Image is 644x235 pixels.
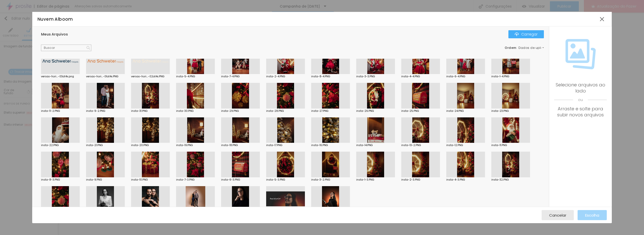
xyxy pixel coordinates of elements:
font: insta-30.PNG [176,109,194,113]
font: insta-16.PNG [311,143,328,147]
font: : [516,46,517,50]
font: insta-3-3.PNG [356,75,375,78]
font: Carregar [521,32,538,37]
font: insta-4-4.PNG [401,75,420,78]
font: insta-5-3.PNG [266,178,285,182]
font: insta-13-2.PNG [401,143,421,147]
font: insta-26.PNG [356,109,374,113]
font: insta-1-4.PNG [491,75,509,78]
font: insta-25.PNG [401,109,419,113]
font: ou [578,97,583,102]
font: insta-10.PNG [131,178,148,182]
img: Ícone [566,39,596,69]
font: versao-hori...-01at4x.PNG [86,75,118,78]
font: insta-21.PNG [86,143,103,147]
font: Arraste e solte para subir novos arquivos [557,106,604,118]
font: insta-12.PNG [446,143,463,147]
font: insta-3-2.PNG [311,178,330,182]
font: versao-hori...-02at4x.PNG [131,75,165,78]
font: insta-17.PNG [266,143,283,147]
font: insta-5-4.PNG [176,75,195,78]
font: insta-19.PNG [176,143,193,147]
font: insta-28.PNG [266,109,284,113]
input: Buscar [41,45,91,51]
img: Ícone [515,32,519,36]
font: Meus Arquivos [41,32,68,37]
font: Escolha [585,213,599,218]
font: versao-hori...-03at4x.png [41,75,74,78]
font: insta-31.PNG [131,109,148,113]
font: insta-29.PNG [221,109,239,113]
font: insta-6-3.PNG [221,178,240,182]
font: insta-9.PNG [86,178,102,182]
button: ÍconeCarregar [508,30,544,38]
font: insta-7-3.PNG [176,178,195,182]
img: Ícone [87,46,90,50]
font: insta-18.PNG [221,143,238,147]
font: insta-11-2.PNG [41,109,60,113]
font: insta-24.PNG [446,109,464,113]
font: insta-8-4.PNG [311,75,330,78]
font: Nuvem Alboom [37,16,73,22]
font: insta-32.PNG [491,178,509,182]
font: insta-20.PNG [131,143,149,147]
font: insta-1-3.PNG [356,178,374,182]
font: insta-22.PNG [41,143,59,147]
font: insta-27.PNG [311,109,329,113]
font: insta-7-4.PNG [221,75,240,78]
font: Dados de upload [518,46,548,50]
font: Selecione arquivos ao lado [556,82,605,94]
font: insta-14.PNG [356,143,373,147]
font: insta-9-2.PNG [86,109,105,113]
font: insta-23.PNG [491,109,509,113]
font: Cancelar [549,213,566,218]
font: insta-4-3.PNG [446,178,465,182]
button: Cancelar [542,210,574,220]
font: insta-2-3.PNG [401,178,420,182]
button: Escolha [578,210,607,220]
font: insta-2-4.PNG [266,75,285,78]
font: insta-8-3.PNG [41,178,60,182]
font: insta-11.PNG [491,143,507,147]
font: insta-6-4.PNG [446,75,465,78]
font: Ordem [505,46,516,50]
